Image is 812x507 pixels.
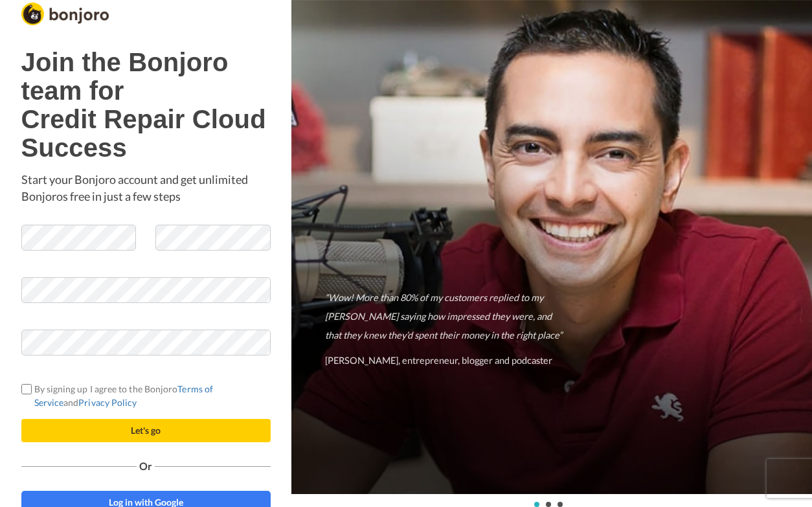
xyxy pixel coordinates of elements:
[137,462,155,471] span: Or
[325,288,569,344] p: “Wow! More than 80% of my customers replied to my [PERSON_NAME] saying how impressed they were, a...
[21,382,271,409] label: By signing up I agree to the Bonjoro and
[21,105,266,162] b: Credit Repair Cloud Success
[21,48,271,162] h1: Join the Bonjoro team for
[21,172,271,205] p: Start your Bonjoro account and get unlimited Bonjoros free in just a few steps
[325,351,569,370] p: [PERSON_NAME], entrepreneur, blogger and podcaster
[78,397,137,408] a: Privacy Policy
[34,383,214,408] a: Terms of Service
[21,384,32,394] input: By signing up I agree to the BonjoroTerms of ServiceandPrivacy Policy
[21,419,271,442] button: Let's go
